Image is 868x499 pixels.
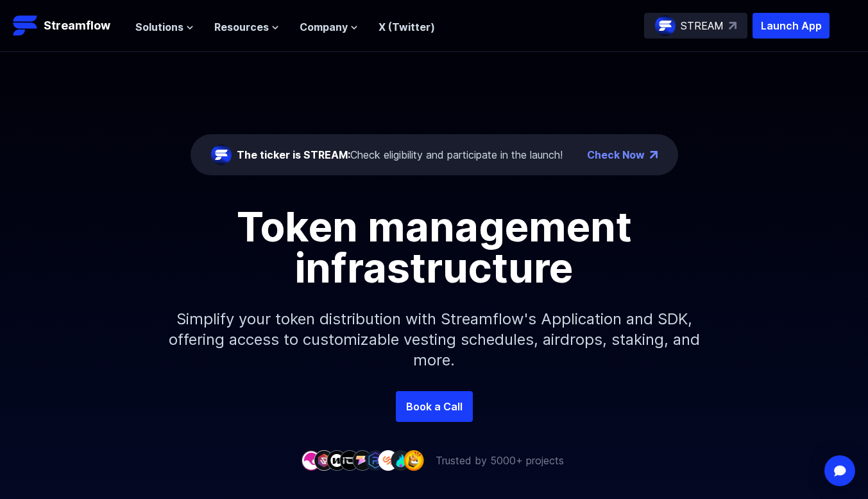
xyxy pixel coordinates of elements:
[13,13,38,39] img: Streamflow Logo
[339,450,360,470] img: company-4
[729,22,736,30] img: top-right-arrow.svg
[379,21,435,33] a: X (Twitter)
[824,455,855,486] div: Open Intercom Messenger
[13,13,123,39] a: Streamflow
[211,144,232,165] img: streamflow-logo-circle.png
[135,19,183,35] span: Solutions
[237,147,563,162] div: Check eligibility and participate in the launch!
[404,450,424,470] img: company-9
[214,19,269,35] span: Resources
[644,13,747,39] a: STREAM
[681,18,724,33] p: STREAM
[314,450,334,470] img: company-2
[396,391,473,422] a: Book a Call
[650,151,658,159] img: top-right-arrow.png
[352,450,373,470] img: company-5
[44,17,110,35] p: Streamflow
[753,13,830,39] button: Launch App
[391,450,411,470] img: company-8
[327,450,347,470] img: company-3
[135,19,194,35] button: Solutions
[655,15,676,36] img: streamflow-logo-circle.png
[587,147,645,162] a: Check Now
[365,450,386,470] img: company-6
[378,450,398,470] img: company-7
[146,206,723,288] h1: Token management infrastructure
[300,19,358,35] button: Company
[301,450,321,470] img: company-1
[237,148,350,161] span: The ticker is STREAM:
[214,19,279,35] button: Resources
[300,19,348,35] span: Company
[158,288,710,391] p: Simplify your token distribution with Streamflow's Application and SDK, offering access to custom...
[436,453,564,468] p: Trusted by 5000+ projects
